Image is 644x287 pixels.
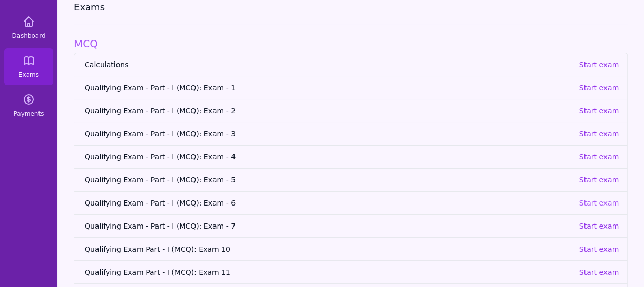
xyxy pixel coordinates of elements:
p: Start exam [579,59,619,70]
a: Qualifying Exam - Part - I (MCQ): Exam - 3Start exam [74,122,627,145]
a: Dashboard [4,9,53,46]
a: Qualifying Exam - Part - I (MCQ): Exam - 6Start exam [74,191,627,214]
p: Start exam [579,267,619,277]
a: Qualifying Exam - Part - I (MCQ): Exam - 1Start exam [74,76,627,99]
a: Qualifying Exam Part - I (MCQ): Exam 10Start exam [74,237,627,260]
p: Start exam [579,221,619,231]
span: Qualifying Exam - Part - I (MCQ): Exam - 6 [85,198,571,208]
p: Start exam [579,106,619,116]
span: Qualifying Exam - Part - I (MCQ): Exam - 1 [85,83,571,93]
p: Start exam [579,175,619,185]
span: Qualifying Exam - Part - I (MCQ): Exam - 5 [85,175,571,185]
span: Qualifying Exam - Part - I (MCQ): Exam - 7 [85,221,571,231]
span: Payments [14,110,44,118]
p: Start exam [579,129,619,139]
span: Dashboard [12,32,45,40]
a: Exams [4,48,53,85]
a: Payments [4,87,53,124]
p: Start exam [579,83,619,93]
span: Qualifying Exam - Part - I (MCQ): Exam - 2 [85,106,571,116]
a: Qualifying Exam Part - I (MCQ): Exam 11Start exam [74,260,627,283]
span: Qualifying Exam - Part - I (MCQ): Exam - 3 [85,129,571,139]
span: Exams [18,71,39,79]
a: Qualifying Exam - Part - I (MCQ): Exam - 7Start exam [74,214,627,237]
span: Qualifying Exam Part - I (MCQ): Exam 11 [85,267,571,277]
a: Qualifying Exam - Part - I (MCQ): Exam - 2Start exam [74,99,627,122]
p: Start exam [579,244,619,254]
span: Qualifying Exam Part - I (MCQ): Exam 10 [85,244,571,254]
h1: MCQ [74,36,628,51]
h3: Exams [74,1,628,13]
p: Start exam [579,198,619,208]
span: Calculations [85,59,571,70]
span: Qualifying Exam - Part - I (MCQ): Exam - 4 [85,152,571,162]
a: Qualifying Exam - Part - I (MCQ): Exam - 5Start exam [74,168,627,191]
p: Start exam [579,152,619,162]
a: CalculationsStart exam [74,53,627,76]
a: Qualifying Exam - Part - I (MCQ): Exam - 4Start exam [74,145,627,168]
